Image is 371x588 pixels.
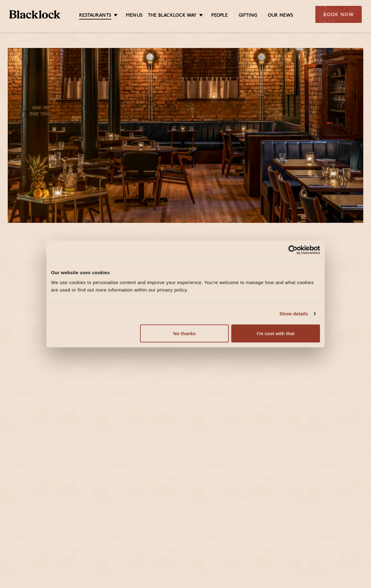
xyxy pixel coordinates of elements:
div: Our website uses cookies [51,269,320,276]
div: Book Now [315,6,362,23]
button: No thanks [140,324,229,342]
a: Menus [126,13,143,19]
div: We use cookies to personalise content and improve your experience. You're welcome to manage how a... [51,279,320,293]
a: Usercentrics Cookiebot - opens in a new window [266,245,320,255]
img: BL_Textured_Logo-footer-cropped.svg [9,10,60,19]
a: Show details [279,310,315,318]
a: The Blacklock Way [148,13,197,19]
button: I'm cool with that [231,324,320,342]
a: Restaurants [79,13,111,19]
a: People [211,13,228,19]
a: Our News [268,13,293,19]
a: Gifting [239,13,257,19]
